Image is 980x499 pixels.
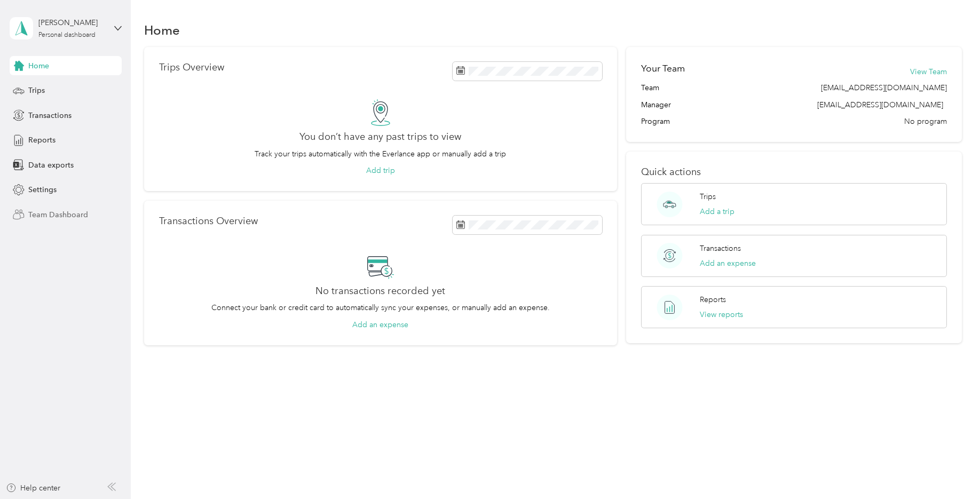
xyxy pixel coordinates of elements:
button: Add a trip [700,206,734,217]
button: Add trip [366,165,395,176]
span: Settings [28,184,57,195]
p: Quick actions [641,167,946,178]
span: Team [641,82,659,93]
span: Trips [28,85,45,96]
span: No program [904,116,947,127]
div: [PERSON_NAME] [38,17,105,28]
p: Trips Overview [159,62,224,73]
p: Transactions Overview [159,216,258,227]
span: Program [641,116,670,127]
p: Transactions [700,243,741,254]
button: View reports [700,309,743,320]
span: Data exports [28,160,74,171]
span: Manager [641,99,671,110]
button: Add an expense [352,319,408,330]
button: Add an expense [700,258,756,269]
span: [EMAIL_ADDRESS][DOMAIN_NAME] [817,100,943,109]
span: Home [28,60,49,72]
span: Reports [28,134,56,146]
div: Personal dashboard [38,32,96,38]
h1: Home [144,25,180,36]
p: Trips [700,191,716,202]
h2: Your Team [641,62,685,75]
h2: You don’t have any past trips to view [299,131,461,142]
button: Help center [6,482,60,494]
button: View Team [910,66,947,77]
span: Team Dashboard [28,209,88,220]
span: Transactions [28,110,72,121]
iframe: Everlance-gr Chat Button Frame [920,439,980,499]
p: Reports [700,294,726,305]
h2: No transactions recorded yet [315,286,445,297]
p: Connect your bank or credit card to automatically sync your expenses, or manually add an expense. [211,302,550,313]
p: Track your trips automatically with the Everlance app or manually add a trip [255,148,506,160]
span: [EMAIL_ADDRESS][DOMAIN_NAME] [821,82,947,93]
